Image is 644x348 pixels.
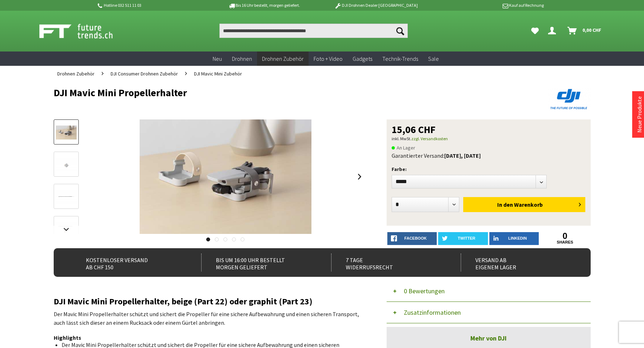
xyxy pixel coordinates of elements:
[444,152,481,159] b: [DATE], [DATE]
[387,232,437,245] a: facebook
[489,232,539,245] a: LinkedIn
[392,134,586,143] p: inkl. MwSt.
[387,302,591,323] button: Zusatzinformationen
[461,254,575,271] div: Versand ab eigenem Lager
[392,124,436,134] span: 15,06 CHF
[411,136,448,141] a: zzgl. Versandkosten
[428,55,439,62] span: Sale
[54,310,365,327] p: Der Mavic Mini Propellerhalter schützt und sichert die Propeller für eine sichere Aufbewahrung un...
[545,24,562,38] a: Dein Konto
[528,24,542,38] a: Meine Favoriten
[320,1,432,10] p: DJI Drohnen Dealer [GEOGRAPHIC_DATA]
[107,66,181,82] a: DJI Consumer Drohnen Zubehör
[405,236,427,240] span: facebook
[582,24,601,36] span: 0,00 CHF
[227,52,257,66] a: Drohnen
[54,334,81,341] strong: Highlights
[56,126,77,139] img: Vorschau: DJI Mavic Mini Propellerhalter
[348,52,377,66] a: Gadgets
[387,280,591,302] button: 0 Bewertungen
[257,52,309,66] a: Drohnen Zubehör
[497,201,513,208] span: In den
[309,52,348,66] a: Foto + Video
[72,254,186,271] div: Kostenloser Versand ab CHF 150
[54,297,365,306] h2: DJI Mavic Mini Propellerhalter, beige (Part 22) oder graphit (Part 23)
[463,197,585,212] button: In den Warenkorb
[540,232,590,240] a: 0
[54,87,483,98] h1: DJI Mavic Mini Propellerhalter
[97,1,208,10] p: Hotline 032 511 11 03
[140,119,311,234] img: DJI Mavic Mini Propellerhalter
[432,1,544,10] p: Kauf auf Rechnung
[392,143,415,152] span: An Lager
[382,55,418,62] span: Technik-Trends
[565,24,605,38] a: Warenkorb
[208,1,320,10] p: Bis 16 Uhr bestellt, morgen geliefert.
[392,165,586,173] p: Farbe:
[314,55,343,62] span: Foto + Video
[423,52,444,66] a: Sale
[331,254,445,271] div: 7 Tage Widerrufsrecht
[111,70,178,77] span: DJI Consumer Drohnen Zubehör
[514,201,543,208] span: Warenkorb
[438,232,488,245] a: twitter
[190,66,246,82] a: DJI Mavic Mini Zubehör
[377,52,423,66] a: Technik-Trends
[194,70,242,77] span: DJI Mavic Mini Zubehör
[232,55,252,62] span: Drohnen
[540,240,590,245] a: shares
[57,70,95,77] span: Drohnen Zubehör
[213,55,222,62] span: Neu
[548,87,591,111] img: DJI
[262,55,304,62] span: Drohnen Zubehör
[208,52,227,66] a: Neu
[393,24,408,38] button: Suchen
[636,96,643,133] a: Neue Produkte
[39,22,129,40] img: Shop Futuretrends - zur Startseite wechseln
[508,236,527,240] span: LinkedIn
[392,152,586,159] div: Garantierter Versand:
[219,24,408,38] input: Produkt, Marke, Kategorie, EAN, Artikelnummer…
[54,66,98,82] a: Drohnen Zubehör
[353,55,372,62] span: Gadgets
[458,236,475,240] span: twitter
[201,254,315,271] div: Bis um 16:00 Uhr bestellt Morgen geliefert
